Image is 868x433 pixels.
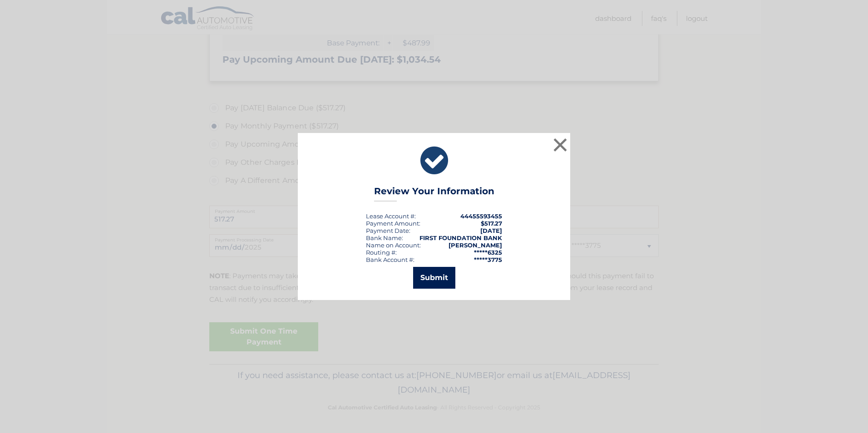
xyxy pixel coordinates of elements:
div: Bank Account #: [366,256,414,263]
span: Payment Date [366,227,409,234]
h3: Review Your Information [374,186,494,202]
div: Lease Account #: [366,212,416,220]
span: [DATE] [480,227,502,234]
button: Submit [413,267,455,289]
div: : [366,227,410,234]
strong: 44455593455 [460,212,502,220]
div: Routing #: [366,249,397,256]
div: Name on Account: [366,241,421,249]
button: × [551,136,569,154]
strong: [PERSON_NAME] [449,241,502,249]
strong: FIRST FOUNDATION BANK [419,234,502,241]
span: $517.27 [481,220,502,227]
div: Payment Amount: [366,220,420,227]
div: Bank Name: [366,234,403,241]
